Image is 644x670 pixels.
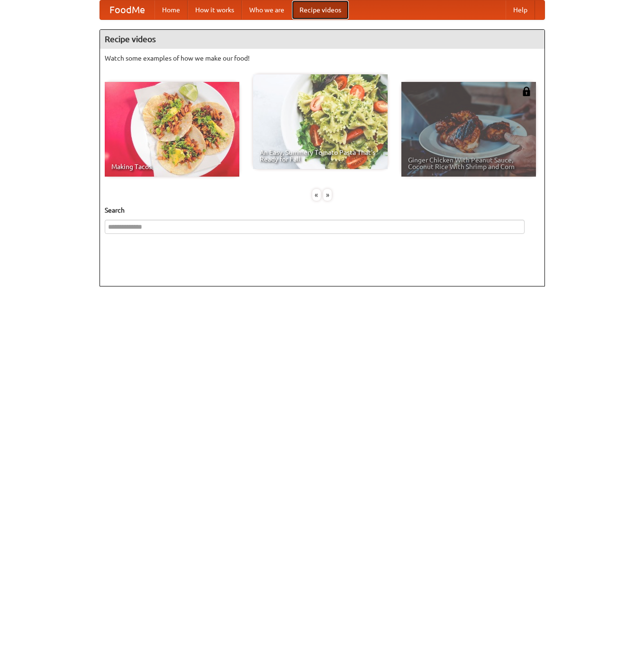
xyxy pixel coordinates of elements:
div: « [312,189,321,201]
a: FoodMe [100,0,154,19]
h5: Search [105,205,540,215]
p: Watch some examples of how we make our food! [105,54,540,63]
a: How it works [188,0,242,19]
a: Making Tacos [105,82,239,177]
a: An Easy, Summery Tomato Pasta That's Ready for Fall [253,74,388,169]
a: Help [506,0,535,19]
span: Making Tacos [111,163,233,170]
a: Recipe videos [292,0,349,19]
h4: Recipe videos [100,30,544,49]
a: Who we are [242,0,292,19]
img: 483408.png [522,87,531,96]
a: Home [154,0,188,19]
div: » [323,189,332,201]
span: An Easy, Summery Tomato Pasta That's Ready for Fall [260,149,381,162]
